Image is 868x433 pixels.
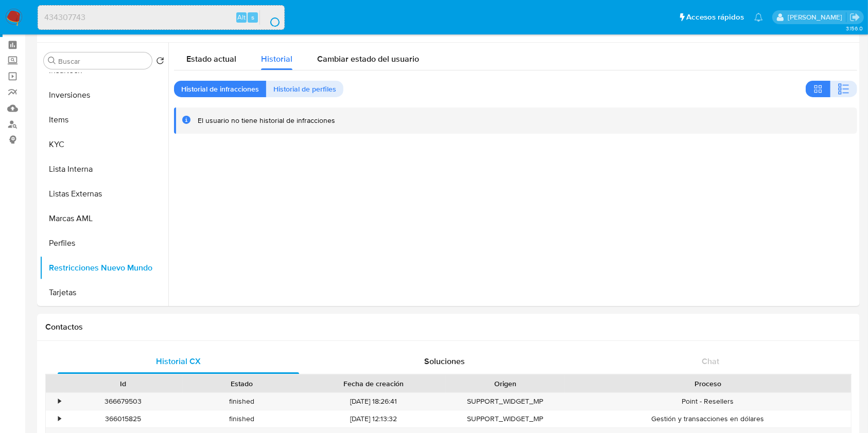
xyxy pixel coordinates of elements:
div: • [58,414,61,424]
div: finished [183,393,302,410]
span: Accesos rápidos [686,12,744,23]
div: Origen [453,378,558,389]
div: Proceso [572,378,844,389]
div: Fecha de creación [308,378,439,389]
button: Lista Interna [40,157,168,182]
button: search-icon [259,10,281,25]
input: Buscar [58,57,148,66]
input: Buscar usuario o caso... [38,11,284,24]
span: Chat [702,355,719,367]
div: finished [183,410,302,427]
button: Perfiles [40,231,168,256]
p: eliana.eguerrero@mercadolibre.com [788,12,846,22]
span: 3.156.0 [846,24,863,32]
button: Items [40,107,168,132]
span: Alt [237,12,246,22]
div: Estado [190,378,294,389]
div: SUPPORT_WIDGET_MP [446,393,565,410]
div: Id [71,378,176,389]
button: Restricciones Nuevo Mundo [40,256,168,280]
a: Salir [849,12,860,23]
div: Gestión y transacciones en dólares [565,410,851,427]
a: Notificaciones [754,13,763,22]
h1: Contactos [45,322,852,332]
div: 366015825 [64,410,183,427]
button: Tarjetas [40,280,168,305]
button: Marcas AML [40,206,168,231]
span: s [251,12,254,22]
button: Buscar [48,57,56,65]
div: • [58,396,61,406]
button: Volver al orden por defecto [156,57,164,68]
div: 366679503 [64,393,183,410]
span: Historial CX [156,355,201,367]
span: Soluciones [424,355,465,367]
div: SUPPORT_WIDGET_MP [446,410,565,427]
div: [DATE] 18:26:41 [301,393,446,410]
div: Point - Resellers [565,393,851,410]
button: KYC [40,132,168,157]
button: Inversiones [40,83,168,107]
div: [DATE] 12:13:32 [301,410,446,427]
button: Listas Externas [40,182,168,206]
